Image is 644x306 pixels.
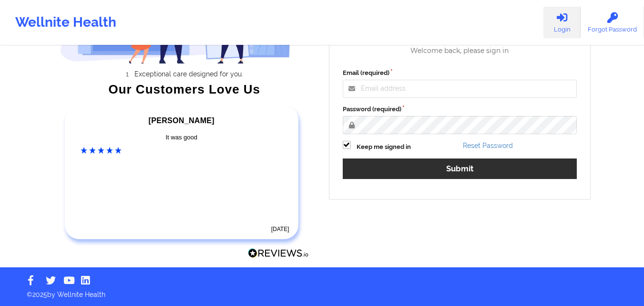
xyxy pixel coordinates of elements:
[343,105,577,114] label: Password (required)
[543,7,581,38] a: Login
[463,142,513,149] a: Reset Password
[20,283,624,299] p: © 2025 by Wellnite Health
[271,226,289,232] time: [DATE]
[248,248,309,261] a: Reviews.io Logo
[336,47,584,55] div: Welcome back, please sign in
[581,7,644,38] a: Forgot Password
[60,84,309,94] div: Our Customers Love Us
[149,116,215,125] span: [PERSON_NAME]
[248,248,309,258] img: Reviews.io Logo
[81,133,283,142] div: It was good
[343,158,577,179] button: Submit
[343,68,577,78] label: Email (required)
[343,80,577,98] input: Email address
[357,142,411,152] label: Keep me signed in
[69,70,309,78] li: Exceptional care designed for you.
